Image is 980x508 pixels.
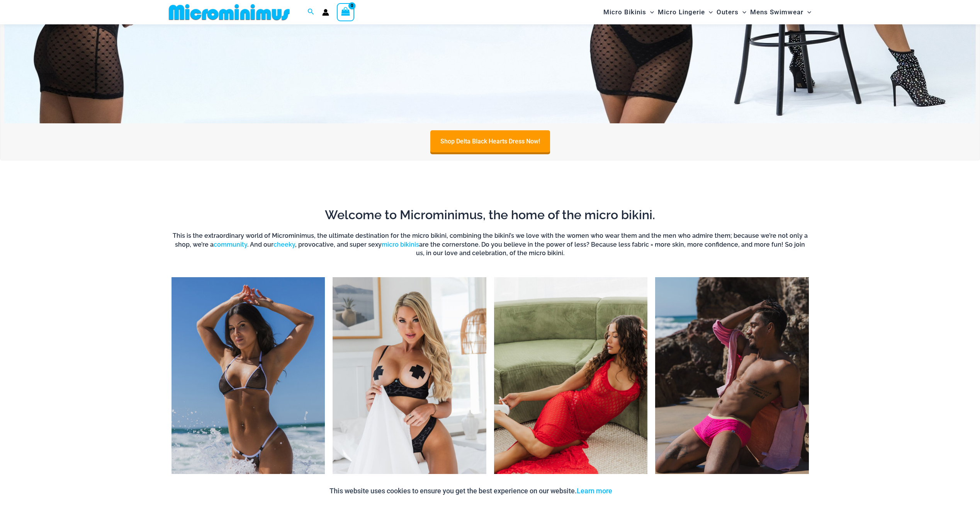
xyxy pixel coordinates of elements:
[705,2,713,22] span: Menu Toggle
[717,2,739,22] span: Outers
[748,2,813,22] a: Mens SwimwearMenu ToggleMenu Toggle
[601,2,656,22] a: Micro BikinisMenu ToggleMenu Toggle
[646,2,654,22] span: Menu Toggle
[382,241,419,248] a: micro bikinis
[656,2,715,22] a: Micro LingerieMenu ToggleMenu Toggle
[307,7,314,17] a: Search icon link
[430,130,550,152] a: Shop Delta Black Hearts Dress Now!
[337,3,355,21] a: View Shopping Cart, empty
[715,2,748,22] a: OutersMenu ToggleMenu Toggle
[322,9,329,16] a: Account icon link
[172,232,809,257] h6: This is the extraordinary world of Microminimus, the ultimate destination for the micro bikini, c...
[273,241,295,248] a: cheeky
[600,1,815,23] nav: Site Navigation
[658,2,705,22] span: Micro Lingerie
[603,2,646,22] span: Micro Bikinis
[618,482,651,500] button: Accept
[577,487,612,495] a: Learn more
[329,485,612,497] p: This website uses cookies to ensure you get the best experience on our website.
[739,2,746,22] span: Menu Toggle
[166,3,293,21] img: MM SHOP LOGO FLAT
[172,207,809,223] h2: Welcome to Microminimus, the home of the micro bikini.
[803,2,811,22] span: Menu Toggle
[750,2,803,22] span: Mens Swimwear
[214,241,247,248] a: community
